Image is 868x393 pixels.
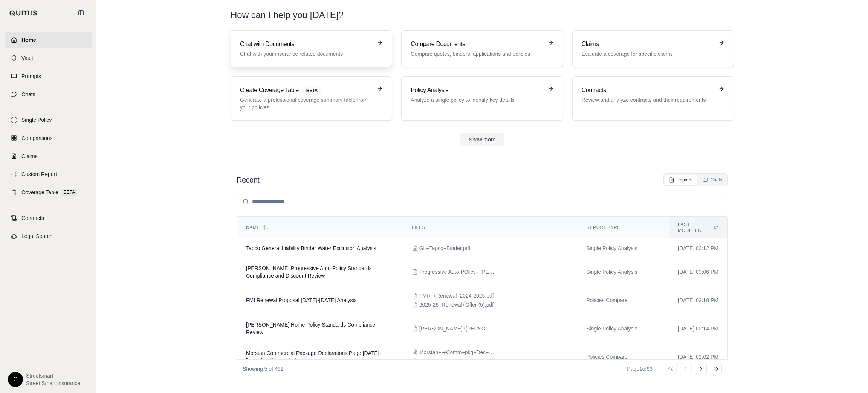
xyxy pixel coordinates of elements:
a: Compare DocumentsCompare quotes, binders, applications and policies [401,30,563,67]
a: Policy AnalysisAnalyze a single policy to identify key details [401,76,563,121]
span: FMI Renewal Proposal 2024-2025 Analysis [246,297,357,303]
h3: Contracts [582,86,714,95]
button: Collapse sidebar [75,7,87,19]
a: ClaimsEvaluate a coverage for specific claims [572,30,734,67]
td: [DATE] 02:02 PM [669,342,727,372]
h3: Create Coverage Table [240,86,372,95]
h3: Policy Analysis [411,86,543,95]
td: Single Policy Analysis [577,258,669,286]
th: Report Type [577,217,669,238]
td: Single Policy Analysis [577,238,669,258]
span: Morstan Commercial Package Declarations Page 2024-2025 Policy Analysis [246,350,381,364]
td: Single Policy Analysis [577,315,669,342]
a: Chats [5,86,92,103]
p: Chat with your insurance related documents [240,50,372,58]
a: Coverage TableBETA [5,184,92,201]
p: Generate a professional coverage summary table from your policies. [240,96,372,111]
a: Claims [5,148,92,164]
span: Caplan Progressive Auto Policy Standards Compliance and Discount Review [246,265,372,279]
p: Evaluate a coverage for specific claims [582,50,714,58]
p: Showing 5 of 462 [243,365,283,373]
td: [DATE] 03:06 PM [669,258,727,286]
span: NBP025S2196_Applicant.pdf [419,358,487,365]
span: Morstan+-+Comm+pkg+Dec+page+2024-2025.pdf [419,348,495,356]
span: Coverage Table [21,189,58,196]
span: Catherine Holly Home Policy Standards Compliance Review [246,322,375,335]
a: Custom Report [5,166,92,183]
button: Chats [698,175,727,185]
div: C [8,372,23,387]
span: Chats [21,91,35,98]
td: Policies Compare [577,342,669,372]
td: Policies Compare [577,286,669,315]
span: Prompts [21,72,41,80]
div: Name [246,224,394,230]
a: Create Coverage TableBETAGenerate a professional coverage summary table from your policies. [231,76,392,121]
span: BETA [302,86,322,95]
h2: Recent [237,175,259,185]
a: Comparisons [5,130,92,146]
td: [DATE] 02:14 PM [669,315,727,342]
span: FMI+-+Renewal+2024-2025.pdf [419,292,494,299]
span: Vault [21,54,33,62]
span: 2025-26+Renewal+Offer (5).pdf [419,301,494,309]
span: Claims [21,152,38,160]
span: Progressive Auto POlicy - Caplan.pdf [419,268,495,276]
h3: Claims [582,40,714,49]
a: ContractsReview and analyze contracts and their requirements [572,76,734,121]
span: Street Smart Insurance [26,379,80,387]
a: Home [5,32,92,48]
span: Legal Search [21,232,53,240]
div: Page 1 of 93 [627,365,653,373]
h1: How can I help you [DATE]? [231,9,344,21]
a: Contracts [5,210,92,226]
span: GL+Tapco+Binder.pdf [419,244,470,252]
img: Qumis Logo [9,10,38,16]
td: [DATE] 03:12 PM [669,238,727,258]
span: Custom Report [21,170,57,178]
span: Contracts [21,214,44,222]
button: Show more [460,133,505,146]
p: Analyze a single policy to identify key details [411,96,543,104]
h3: Compare Documents [411,40,543,49]
span: Catherine+Holly+NatGen+Declarations-Home.pdf [419,325,495,332]
td: [DATE] 02:18 PM [669,286,727,315]
p: Review and analyze contracts and their requirements [582,96,714,104]
div: Chats [703,177,722,183]
span: Single Policy [21,116,52,124]
a: Single Policy [5,112,92,128]
button: Reports [665,175,697,185]
span: BETA [61,189,77,196]
span: Home [21,36,36,44]
a: Prompts [5,68,92,84]
h3: Chat with Documents [240,40,372,49]
a: Legal Search [5,228,92,244]
a: Vault [5,50,92,66]
p: Compare quotes, binders, applications and policies [411,50,543,58]
a: Chat with DocumentsChat with your insurance related documents [231,30,392,67]
span: Streetsmart [26,372,80,379]
div: Last modified [678,221,718,233]
span: Tapco General Liability Binder Water Exclusion Analysis [246,245,376,251]
span: Comparisons [21,134,52,142]
th: Files [403,217,577,238]
div: Reports [669,177,692,183]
